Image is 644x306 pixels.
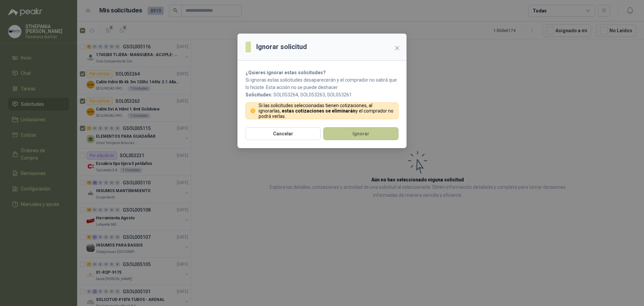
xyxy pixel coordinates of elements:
[246,91,398,98] p: SOL053264, SOL053263, SOL053261
[392,43,402,53] button: Close
[256,42,307,52] h3: Ignorar solicitud
[246,70,326,75] strong: ¿Quieres ignorar estas solicitudes?
[282,108,356,114] strong: estas cotizaciones se eliminarán
[246,127,321,140] button: Cancelar
[259,103,394,119] p: Si las solicitudes seleccionadas tienen cotizaciones, al ignorarlas, y el comprador no podrá verlas.
[394,45,400,51] span: close
[246,92,272,97] b: Solicitudes:
[246,76,398,91] p: Si ignoras estas solicitudes desaparecerán y el comprador no sabrá que lo hiciste. Esta acción no...
[323,127,398,140] button: Ignorar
